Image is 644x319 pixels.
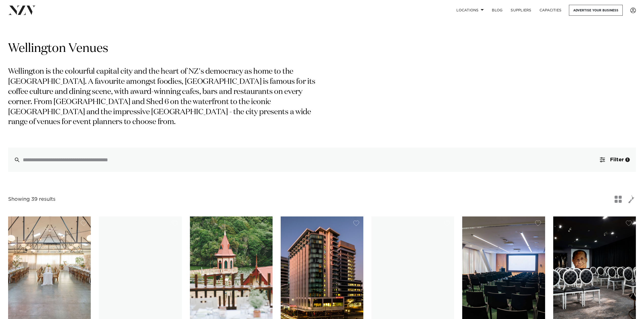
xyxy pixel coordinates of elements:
[610,157,624,162] span: Filter
[507,5,535,16] a: SUPPLIERS
[594,148,636,172] button: Filter1
[569,5,623,16] a: Advertise your business
[8,6,36,15] img: nzv-logo.png
[625,157,630,162] div: 1
[452,5,488,16] a: Locations
[488,5,507,16] a: BLOG
[8,41,636,57] h1: Wellington Venues
[535,5,566,16] a: Capacities
[8,195,56,203] div: Showing 39 results
[8,67,321,127] p: Wellington is the colourful capital city and the heart of NZ's democracy as home to the [GEOGRAPH...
